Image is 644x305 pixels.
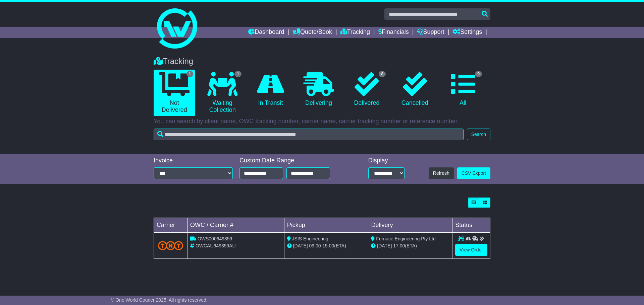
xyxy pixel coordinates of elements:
a: CSV Export [457,167,490,179]
span: 09:00 [309,243,321,248]
img: TNT_Domestic.png [158,241,183,250]
a: Settings [452,27,482,38]
a: Dashboard [248,27,284,38]
div: - (ETA) [287,242,366,249]
span: 15:00 [322,243,334,248]
div: Invoice [154,157,233,164]
a: Support [417,27,444,38]
span: [DATE] [293,243,308,248]
a: In Transit [250,70,291,109]
a: 9 All [442,70,484,109]
span: Furnace Engineering Pty Ltd [376,236,435,241]
span: 9 [475,71,482,77]
a: Tracking [340,27,370,38]
div: Custom Date Range [239,157,347,164]
a: Financials [378,27,409,38]
td: Carrier [154,218,187,233]
span: [DATE] [377,243,392,248]
a: View Order [455,244,487,256]
p: You can search by client name, OWC tracking number, carrier name, carrier tracking number or refe... [154,118,490,125]
button: Search [467,129,490,140]
span: JSIS Engineering [292,236,328,241]
td: Pickup [284,218,368,233]
div: Tracking [150,57,494,66]
div: Display [368,157,405,164]
span: 1 [186,71,194,77]
td: Status [452,218,490,233]
a: 1 Not Delivered [154,70,195,116]
span: 8 [379,71,386,77]
td: OWC / Carrier # [187,218,284,233]
button: Refresh [429,167,454,179]
span: OWCAU649359AU [196,243,236,248]
span: OWS000649359 [198,236,232,241]
td: Delivery [368,218,452,233]
span: 1 [234,71,241,77]
a: 8 Delivered [346,70,387,109]
a: 1 Waiting Collection [202,70,243,116]
span: 17:00 [393,243,405,248]
span: © One World Courier 2025. All rights reserved. [111,297,208,303]
a: Delivering [298,70,339,109]
div: (ETA) [371,242,449,249]
a: Cancelled [394,70,435,109]
a: Quote/Book [292,27,332,38]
